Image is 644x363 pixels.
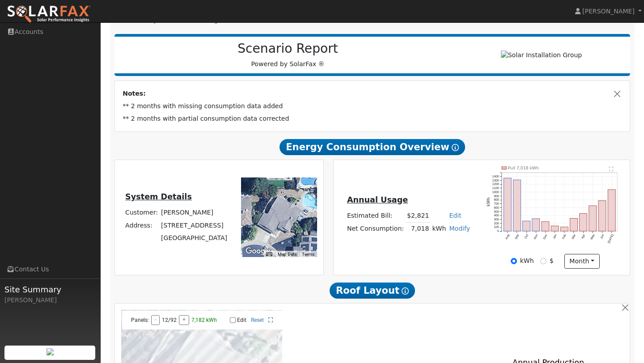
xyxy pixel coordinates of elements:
[280,139,465,155] span: Energy Consumption Overview
[608,190,615,231] rect: onclick=""
[600,233,605,239] text: Jun
[449,212,461,219] a: Edit
[551,226,559,231] rect: onclick=""
[330,283,415,299] span: Roof Layout
[613,89,622,98] button: Close
[123,41,452,56] h2: Scenario Report
[121,113,624,125] td: ** 2 months with partial consumption data corrected
[542,233,548,240] text: Dec
[589,206,597,231] rect: onclick=""
[552,233,557,239] text: Jan
[486,197,491,206] text: kWh
[7,5,91,24] img: SolarFax
[562,233,567,240] text: Feb
[47,348,54,355] img: retrieve
[494,210,499,213] text: 500
[598,200,606,231] rect: onclick=""
[582,8,635,15] span: [PERSON_NAME]
[494,214,499,217] text: 400
[302,252,314,257] a: Terms
[533,233,538,240] text: Nov
[492,174,499,177] text: 1400
[119,41,457,69] div: Powered by SolarFax ®
[125,192,192,201] u: System Details
[570,218,578,231] rect: onclick=""
[406,222,431,235] td: 7,018
[580,213,587,231] rect: onclick=""
[494,194,499,197] text: 900
[550,256,554,266] label: $
[511,258,517,264] input: kWh
[406,209,431,222] td: $2,821
[4,283,96,295] span: Site Summary
[123,90,146,97] strong: Notes:
[513,180,521,231] rect: onclick=""
[492,178,499,181] text: 1300
[268,317,273,323] a: Full Screen
[504,233,510,240] text: Aug
[494,202,499,205] text: 700
[508,165,539,170] text: Pull 7,018 kWh
[431,222,448,235] td: kWh
[564,254,600,269] button: month
[494,218,499,221] text: 300
[607,233,614,244] text: [DATE]
[497,229,499,232] text: 0
[402,287,409,295] i: Show Help
[449,225,470,232] a: Modify
[524,233,529,239] text: Oct
[345,222,405,235] td: Net Consumption:
[347,195,408,204] u: Annual Usage
[542,222,549,231] rect: onclick=""
[160,219,229,232] td: [STREET_ADDRESS]
[494,222,499,225] text: 200
[494,198,499,201] text: 800
[571,233,576,240] text: Mar
[243,245,273,257] img: Google
[504,178,511,231] rect: onclick=""
[266,251,272,257] button: Keyboard shortcuts
[532,219,540,231] rect: onclick=""
[121,100,624,113] td: ** 2 months with missing consumption data added
[590,233,596,241] text: May
[278,251,297,257] button: Map Data
[492,190,499,193] text: 1000
[4,295,96,305] div: [PERSON_NAME]
[514,233,519,240] text: Sep
[523,221,530,231] rect: onclick=""
[251,317,264,323] a: Reset
[162,317,177,323] span: 12/92
[131,317,149,323] span: Panels:
[345,209,405,222] td: Estimated Bill:
[237,317,246,323] label: Edit
[494,225,499,228] text: 100
[492,186,499,190] text: 1100
[540,258,547,264] input: $
[160,207,229,219] td: [PERSON_NAME]
[609,166,614,172] text: 
[124,207,160,219] td: Customer:
[452,144,459,151] i: Show Help
[243,245,273,257] a: Open this area in Google Maps (opens a new window)
[560,227,568,231] rect: onclick=""
[501,51,582,60] img: Solar Installation Group
[179,315,189,325] button: +
[492,182,499,186] text: 1200
[151,315,160,325] button: -
[494,206,499,209] text: 600
[191,317,217,323] span: 7,182 kWh
[520,256,534,266] label: kWh
[160,232,229,244] td: [GEOGRAPHIC_DATA]
[124,219,160,232] td: Address:
[581,233,586,240] text: Apr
